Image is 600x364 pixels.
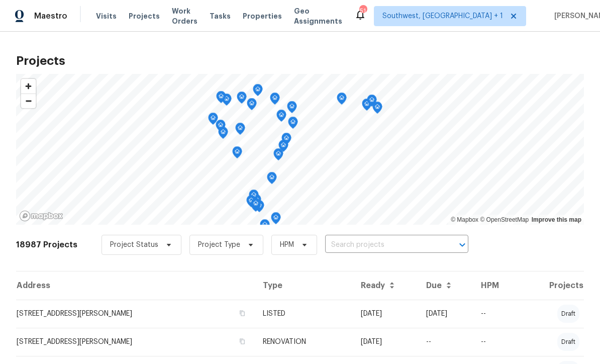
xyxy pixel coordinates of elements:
div: Map marker [232,146,242,162]
div: Map marker [218,127,228,142]
th: Projects [517,271,584,300]
div: Map marker [337,93,347,108]
div: Map marker [287,101,297,117]
button: Open [455,238,469,252]
div: Map marker [281,133,291,148]
td: -- [473,328,517,356]
div: Map marker [216,91,226,107]
td: -- [473,300,517,328]
div: Map marker [273,148,283,164]
div: Map marker [271,212,281,228]
td: RENOVATION [255,328,353,356]
a: Mapbox [451,216,478,223]
div: Map marker [276,110,286,125]
span: HPM [280,240,294,250]
div: Map marker [260,219,270,235]
button: Copy Address [238,337,247,346]
button: Zoom out [21,94,36,108]
div: Map marker [237,92,247,107]
span: Project Status [110,240,158,250]
td: LISTED [255,300,353,328]
td: [STREET_ADDRESS][PERSON_NAME] [16,300,255,328]
a: Mapbox homepage [19,210,63,222]
button: Copy Address [238,309,247,318]
span: Tasks [210,13,231,20]
div: Map marker [208,113,218,128]
td: [DATE] [418,300,473,328]
div: Map marker [372,102,382,117]
div: 51 [359,6,366,16]
h2: Projects [16,56,584,66]
td: [DATE] [353,300,419,328]
div: Map marker [246,195,256,211]
canvas: Map [16,74,584,225]
div: Map marker [270,93,280,108]
th: Due [418,271,473,300]
span: Maestro [34,11,67,21]
span: Project Type [198,240,240,250]
div: Map marker [247,98,257,114]
button: Zoom in [21,79,36,94]
div: Map marker [253,84,263,100]
a: Improve this map [532,216,581,223]
div: Map marker [251,198,261,214]
div: draft [557,333,579,351]
td: [DATE] [353,328,419,356]
a: OpenStreetMap [480,216,529,223]
div: Map marker [216,120,226,135]
span: Work Orders [172,6,197,26]
span: Projects [129,11,160,21]
div: Map marker [288,117,298,132]
div: Map marker [362,99,372,114]
div: Map marker [278,140,288,155]
span: Southwest, [GEOGRAPHIC_DATA] + 1 [382,11,503,21]
span: Properties [243,11,282,21]
div: Map marker [367,95,377,110]
th: Ready [353,271,419,300]
td: [STREET_ADDRESS][PERSON_NAME] [16,328,255,356]
span: Geo Assignments [294,6,342,26]
div: Map marker [249,190,259,205]
th: HPM [473,271,517,300]
td: -- [418,328,473,356]
div: Map marker [222,94,232,109]
div: draft [557,305,579,323]
div: Map marker [235,123,245,138]
th: Type [255,271,353,300]
input: Search projects [325,237,440,253]
div: Map marker [267,172,277,188]
th: Address [16,271,255,300]
h2: 18987 Projects [16,240,77,250]
span: Visits [96,11,117,21]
